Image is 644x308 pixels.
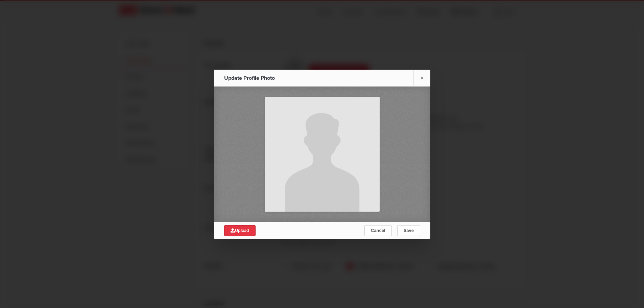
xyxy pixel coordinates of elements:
span: Cancel [371,228,385,233]
span: Upload [231,228,249,233]
a: Upload [224,225,256,236]
button: Save [397,225,420,236]
span: Save [403,228,413,233]
button: Cancel [364,225,391,236]
div: Update Profile Photo [224,70,299,87]
a: × [413,70,430,86]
